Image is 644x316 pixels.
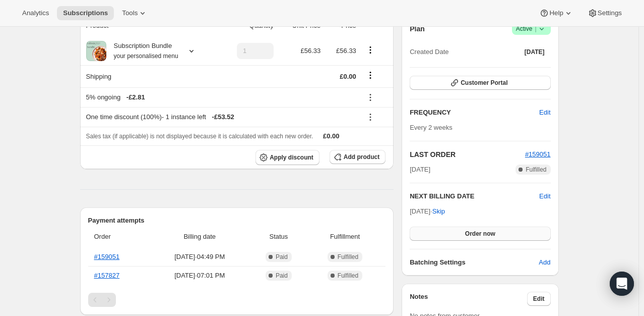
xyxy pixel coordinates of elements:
[80,65,218,87] th: Shipping
[410,165,430,175] span: [DATE]
[63,9,108,17] span: Subscriptions
[116,6,154,20] button: Tools
[410,257,539,268] h6: Batching Settings
[525,149,551,160] button: #159051
[88,226,150,248] th: Order
[410,207,445,215] span: [DATE] ·
[410,292,527,306] h3: Notes
[126,92,145,102] span: - £2.81
[465,230,495,238] span: Order now
[94,272,120,279] a: #157827
[330,150,385,164] button: Add product
[426,203,451,220] button: Skip
[86,41,106,61] img: product img
[410,108,539,118] h2: FREQUENCY
[526,166,546,174] span: Fulfilled
[535,25,536,33] span: |
[310,232,379,242] span: Fulfillment
[533,295,545,303] span: Edit
[432,206,445,217] span: Skip
[88,216,386,226] h2: Payment attempts
[57,6,114,20] button: Subscriptions
[344,153,379,161] span: Add product
[516,24,547,34] span: Active
[114,52,178,60] small: your personalised menu
[362,70,378,81] button: Shipping actions
[338,253,358,261] span: Fulfilled
[300,47,320,55] span: £56.33
[533,6,579,20] button: Help
[153,232,247,242] span: Billing date
[410,124,453,131] span: Every 2 weeks
[525,150,551,158] a: #159051
[598,9,622,17] span: Settings
[549,9,563,17] span: Help
[533,254,556,271] button: Add
[94,253,120,260] a: #159051
[539,257,550,268] span: Add
[153,252,247,262] span: [DATE] · 04:49 PM
[610,272,634,296] div: Open Intercom Messenger
[582,6,628,20] button: Settings
[212,112,234,122] span: - £53.52
[276,272,288,280] span: Paid
[362,44,378,56] button: Product actions
[410,76,550,90] button: Customer Portal
[539,108,550,118] span: Edit
[86,112,356,122] div: One time discount (100%) - 1 instance left
[410,24,425,34] h2: Plan
[106,41,178,61] div: Subscription Bundle
[86,92,356,102] div: 5% ongoing
[270,153,313,162] span: Apply discount
[153,271,247,281] span: [DATE] · 07:01 PM
[255,150,319,165] button: Apply discount
[410,227,550,241] button: Order now
[86,133,313,140] span: Sales tax (if applicable) is not displayed because it is calculated with each new order.
[122,9,138,17] span: Tools
[340,73,356,80] span: £0.00
[461,79,507,87] span: Customer Portal
[338,272,358,280] span: Fulfilled
[276,253,288,261] span: Paid
[525,48,545,56] span: [DATE]
[22,9,49,17] span: Analytics
[527,292,551,306] button: Edit
[16,6,55,20] button: Analytics
[533,104,556,121] button: Edit
[519,45,551,59] button: [DATE]
[410,149,525,160] h2: LAST ORDER
[410,191,539,201] h2: NEXT BILLING DATE
[410,47,448,57] span: Created Date
[88,293,386,307] nav: Pagination
[539,191,550,201] button: Edit
[253,232,304,242] span: Status
[323,132,340,140] span: £0.00
[336,47,356,55] span: £56.33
